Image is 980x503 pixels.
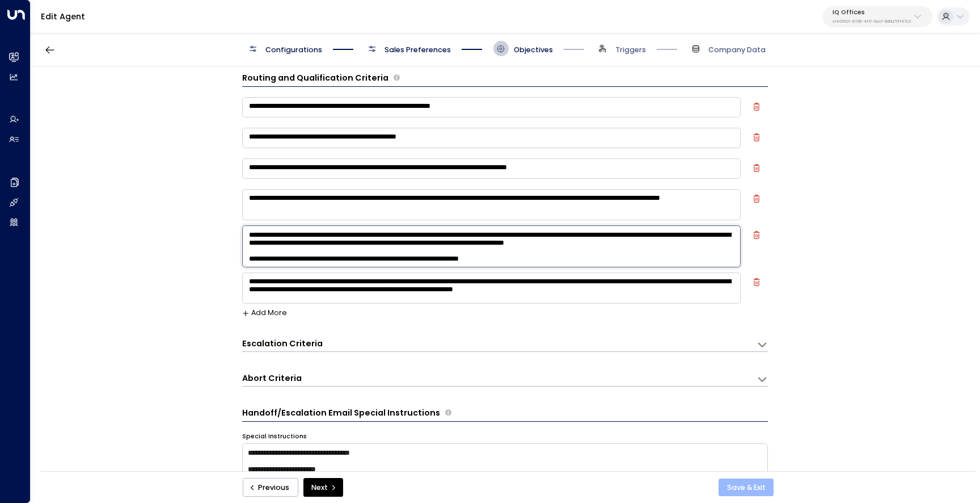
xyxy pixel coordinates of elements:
span: Provide any specific instructions for the content of handoff or escalation emails. These notes gu... [445,407,451,420]
span: Company Data [708,45,766,55]
button: IQ Officescfe0f921-6736-41ff-9ccf-6d0a7fff47c3 [822,6,932,27]
span: Sales Preferences [385,45,451,55]
button: Next [303,478,343,497]
div: Escalation CriteriaDefine the scenarios in which the AI agent should escalate the conversation to... [242,338,768,352]
h3: Handoff/Escalation Email Special Instructions [242,407,440,420]
span: Triggers [615,45,646,55]
h3: Abort Criteria [242,372,302,384]
h3: Routing and Qualification Criteria [242,72,388,85]
button: Save & Exit [719,479,774,497]
button: Previous [243,478,298,497]
div: Abort CriteriaDefine the scenarios in which the AI agent should abort or terminate the conversati... [242,372,768,387]
p: IQ Offices [833,9,911,16]
span: Configurations [265,45,322,55]
p: cfe0f921-6736-41ff-9ccf-6d0a7fff47c3 [833,19,911,24]
button: Add More [242,309,288,317]
h3: Escalation Criteria [242,338,323,350]
label: Special Instructions [242,432,307,441]
span: Objectives [514,45,553,55]
span: Define the criteria the agent uses to determine whether a lead is qualified for further actions l... [394,72,400,85]
a: Edit Agent [41,11,85,22]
